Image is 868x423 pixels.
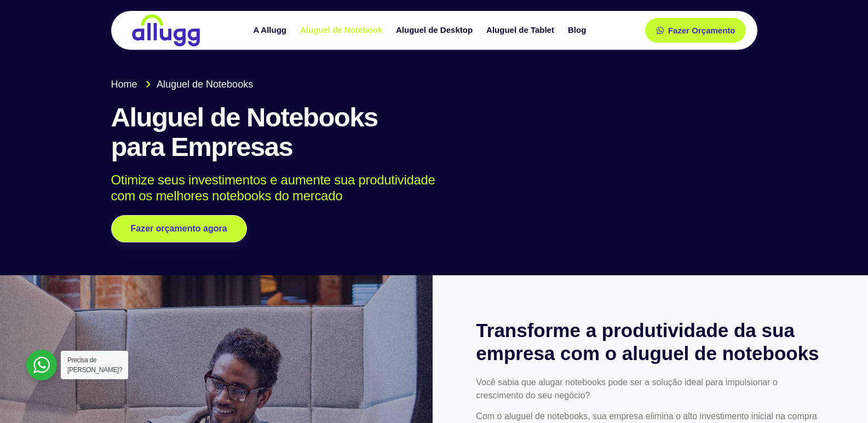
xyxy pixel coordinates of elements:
img: locação de TI é Allugg [130,14,202,47]
a: Aluguel de Notebook [295,21,390,40]
span: Fazer orçamento agora [131,224,227,233]
a: Aluguel de Tablet [481,21,562,40]
p: Você sabia que alugar notebooks pode ser a solução ideal para impulsionar o crescimento do seu ne... [476,376,824,402]
p: Otimize seus investimentos e aumente sua produtividade com os melhores notebooks do mercado [111,172,741,204]
span: Home [111,77,137,92]
a: Fazer Orçamento [645,18,746,43]
a: Blog [562,21,594,40]
span: Aluguel de Notebooks [154,77,253,92]
h1: Aluguel de Notebooks para Empresas [111,103,757,162]
a: Fazer orçamento agora [111,215,247,242]
a: Aluguel de Desktop [390,21,481,40]
span: Precisa de [PERSON_NAME]? [67,356,122,374]
h2: Transforme a produtividade da sua empresa com o aluguel de notebooks [476,319,824,365]
a: A Allugg [248,21,295,40]
span: Fazer Orçamento [668,26,735,34]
